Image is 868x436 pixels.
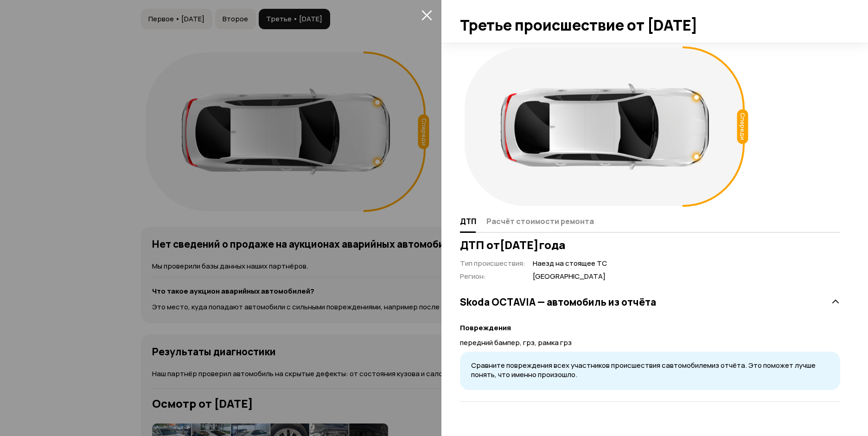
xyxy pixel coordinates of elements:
span: ДТП [460,217,476,226]
span: Сравните повреждения всех участников происшествия с автомобилем из отчёта. Это поможет лучше поня... [471,360,816,380]
button: закрыть [419,7,434,22]
div: Спереди [737,109,748,144]
p: передний бампер, грз, рамка грз [460,338,840,348]
h3: ДТП от [DATE] года [460,238,840,251]
span: Наезд на стоящее ТС [533,259,607,269]
span: Регион : [460,271,486,281]
strong: Повреждения [460,323,511,333]
h3: Skoda OCTAVIA — автомобиль из отчёта [460,296,656,308]
span: Тип происшествия : [460,258,525,268]
span: Расчёт стоимости ремонта [486,217,594,226]
span: [GEOGRAPHIC_DATA] [533,272,607,282]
